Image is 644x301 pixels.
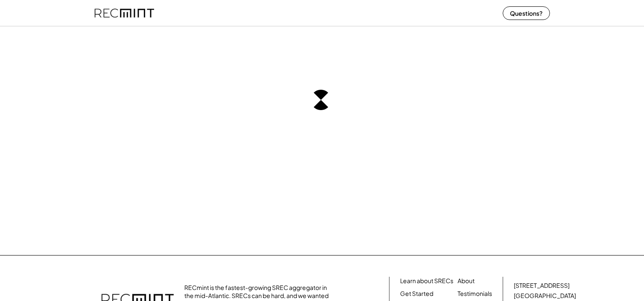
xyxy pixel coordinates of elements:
[400,277,453,285] a: Learn about SRECs
[400,290,433,298] a: Get Started
[94,2,154,24] img: recmint-logotype%403x%20%281%29.jpeg
[458,290,492,298] a: Testimonials
[503,6,550,20] button: Questions?
[514,281,570,290] div: [STREET_ADDRESS]
[514,292,576,300] div: [GEOGRAPHIC_DATA]
[458,277,475,285] a: About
